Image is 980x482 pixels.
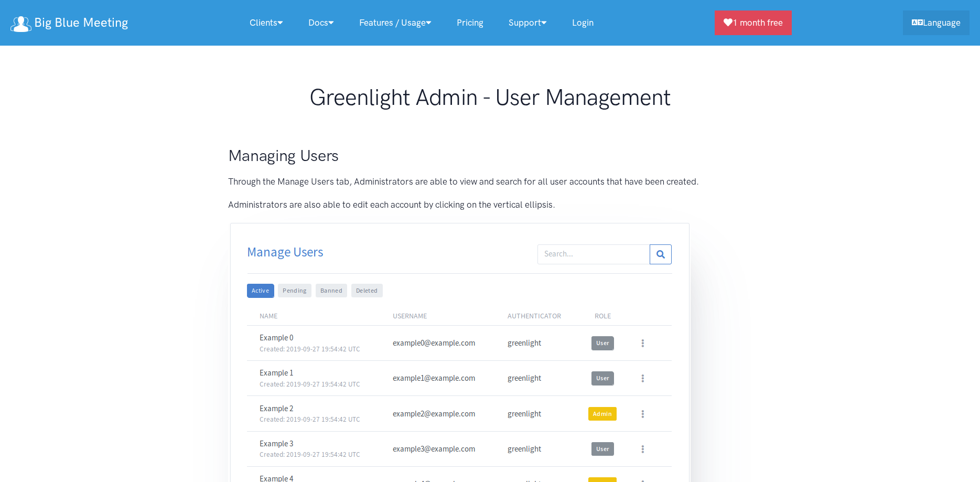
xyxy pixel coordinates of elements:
a: Docs [296,12,347,34]
p: Through the Manage Users tab, Administrators are able to view and search for all user accounts th... [228,175,752,189]
p: Administrators are also able to edit each account by clicking on the vertical ellipsis. [228,198,752,212]
a: Language [903,10,970,35]
a: Support [496,12,559,34]
a: Clients [237,12,296,34]
a: Features / Usage [347,12,444,34]
h2: Managing Users [228,145,752,167]
a: 1 month free [715,10,792,35]
h1: Greenlight Admin - User Management [228,84,752,111]
a: Big Blue Meeting [10,12,128,34]
img: logo [10,16,31,32]
a: Login [559,12,606,34]
a: Pricing [444,12,496,34]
